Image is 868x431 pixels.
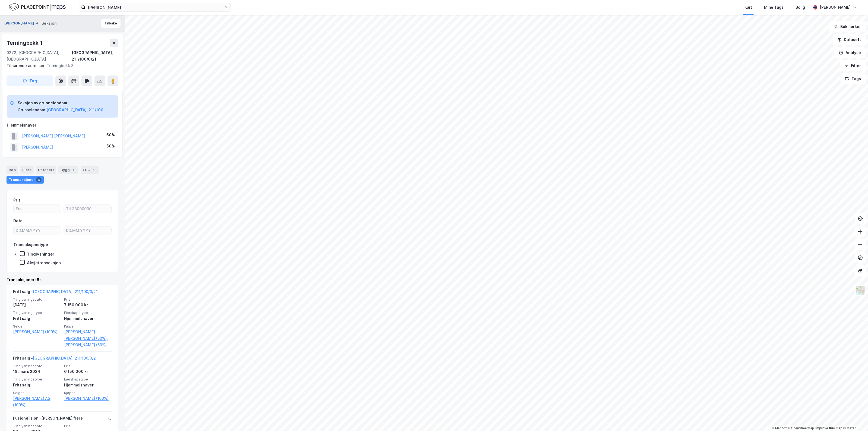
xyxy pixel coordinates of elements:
[64,324,112,329] span: Kjøper
[7,75,53,86] button: Tag
[841,73,866,84] button: Tags
[820,4,851,11] div: [PERSON_NAME]
[18,107,45,113] div: Grunneiendom
[14,226,61,235] input: DD.MM.YYYY
[13,424,61,428] span: Tinglysningsdato
[46,107,103,113] button: [GEOGRAPHIC_DATA], 211/100
[13,241,48,248] div: Transaksjonstype
[58,166,78,174] div: Bygg
[13,364,61,368] span: Tinglysningsdato
[13,324,61,329] span: Selger
[64,364,112,368] span: Pris
[13,415,83,424] div: Fusjon/Fisjon - [PERSON_NAME] flere
[13,377,61,382] span: Tinglysningstype
[64,382,112,388] div: Hjemmelshaver
[13,315,61,322] div: Fritt salg
[64,368,112,375] div: 6 150 000 kr
[64,205,111,213] input: Til 38000000
[4,21,35,26] button: [PERSON_NAME]
[14,205,61,213] input: Fra
[13,218,23,224] div: Dato
[106,132,115,138] div: 50%
[7,63,47,68] span: Tilhørende adresser:
[841,405,868,431] iframe: Chat Widget
[834,47,866,58] button: Analyse
[64,315,112,322] div: Hjemmelshaver
[64,302,112,308] div: 7 150 000 kr
[7,62,114,69] div: Terningbekk 3
[7,39,43,47] div: Terningbekk 1
[9,2,66,12] img: logo.f888ab2527a4732fd821a326f86c7f29.svg
[71,167,76,173] div: 1
[64,329,112,342] a: [PERSON_NAME] [PERSON_NAME] (50%),
[33,289,97,294] a: [GEOGRAPHIC_DATA], 211/100/0/21
[13,297,61,302] span: Tinglysningsdato
[64,391,112,395] span: Kjøper
[13,197,21,203] div: Pris
[36,177,42,183] div: 6
[18,100,103,106] div: Seksjon av grunneiendom
[833,34,866,45] button: Datasett
[81,166,99,174] div: ESG
[27,251,54,257] div: Tinglysninger
[855,285,866,295] img: Z
[72,49,118,62] div: [GEOGRAPHIC_DATA], 211/100/0/21
[64,395,112,402] a: [PERSON_NAME] (100%)
[64,424,112,428] span: Pris
[788,426,814,430] a: OpenStreetMap
[13,288,97,297] div: Fritt salg -
[101,19,121,28] button: Tilbake
[13,302,61,308] div: [DATE]
[13,368,61,375] div: 18. mars 2024
[13,395,61,408] a: [PERSON_NAME] AS (100%)
[42,20,56,27] div: Seksjon
[829,21,866,32] button: Bokmerker
[33,356,97,360] a: [GEOGRAPHIC_DATA], 211/100/0/21
[840,60,866,71] button: Filter
[13,355,97,364] div: Fritt salg -
[86,3,224,11] input: Søk på adresse, matrikkel, gårdeiere, leietakere eller personer
[106,143,115,149] div: 50%
[20,166,34,174] div: Eiere
[91,167,97,173] div: 1
[64,377,112,382] span: Eierskapstype
[36,166,56,174] div: Datasett
[13,391,61,395] span: Selger
[7,49,72,62] div: 0272, [GEOGRAPHIC_DATA], [GEOGRAPHIC_DATA]
[7,122,118,128] div: Hjemmelshaver
[13,382,61,388] div: Fritt salg
[816,426,842,430] a: Improve this map
[64,310,112,315] span: Eierskapstype
[796,4,805,11] div: Bolig
[7,176,44,184] div: Transaksjoner
[764,4,784,11] div: Mine Tags
[27,260,61,265] div: Aksjetransaksjon
[772,426,787,430] a: Mapbox
[13,329,61,335] a: [PERSON_NAME] (100%)
[64,342,112,348] a: [PERSON_NAME] (50%)
[64,226,111,235] input: DD.MM.YYYY
[7,166,18,174] div: Info
[13,310,61,315] span: Tinglysningstype
[7,276,118,283] div: Transaksjoner (6)
[744,4,752,11] div: Kart
[64,297,112,302] span: Pris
